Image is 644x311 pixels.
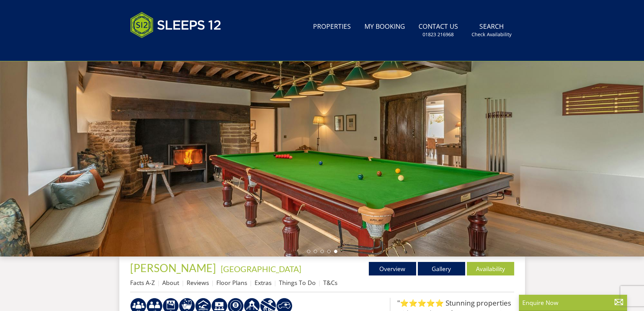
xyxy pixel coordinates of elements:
[323,279,337,287] a: T&Cs
[469,19,514,41] a: SearchCheck Availability
[418,262,465,275] a: Gallery
[218,264,301,274] span: -
[216,279,247,287] a: Floor Plans
[310,19,354,35] a: Properties
[221,264,301,274] a: [GEOGRAPHIC_DATA]
[279,279,316,287] a: Things To Do
[187,279,209,287] a: Reviews
[127,46,198,52] iframe: Customer reviews powered by Trustpilot
[130,279,155,287] a: Facts A-Z
[255,279,271,287] a: Extras
[467,262,514,275] a: Availability
[130,261,218,274] a: [PERSON_NAME]
[362,19,408,35] a: My Booking
[130,261,216,274] span: [PERSON_NAME]
[369,262,416,275] a: Overview
[130,8,221,42] img: Sleeps 12
[162,279,179,287] a: About
[522,298,624,307] p: Enquire Now
[416,19,461,41] a: Contact Us01823 216968
[472,31,511,38] small: Check Availability
[423,31,454,38] small: 01823 216968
